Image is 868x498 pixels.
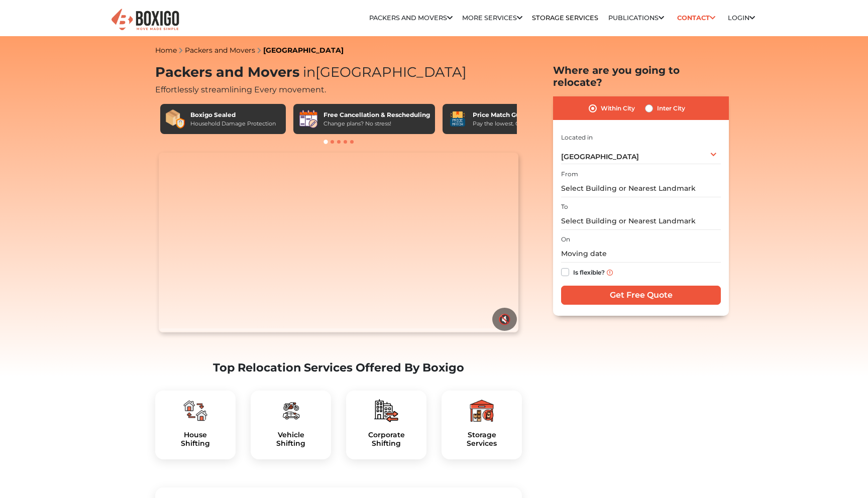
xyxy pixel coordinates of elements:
a: [GEOGRAPHIC_DATA] [263,46,344,55]
button: 🔇 [492,308,517,331]
span: Effortlessly streamlining Every movement. [155,85,326,94]
label: Within City [601,102,635,114]
label: Is flexible? [573,266,605,277]
label: Located in [561,133,593,142]
h5: Storage Services [450,431,514,448]
span: [GEOGRAPHIC_DATA] [299,64,467,80]
h5: House Shifting [163,431,228,448]
img: boxigo_packers_and_movers_plan [279,399,303,423]
img: boxigo_packers_and_movers_plan [374,399,398,423]
a: CorporateShifting [354,431,418,448]
div: Pay the lowest. Guaranteed! [473,119,549,128]
a: VehicleShifting [259,431,323,448]
div: Price Match Guarantee [473,110,549,119]
div: Free Cancellation & Rescheduling [323,110,430,119]
h1: Packers and Movers [155,64,522,81]
label: Inter City [657,102,685,114]
div: Boxigo Sealed [190,110,276,119]
span: [GEOGRAPHIC_DATA] [561,152,639,161]
img: Boxigo [110,8,180,32]
a: StorageServices [450,431,514,448]
input: Moving date [561,245,721,263]
a: Login [728,14,755,22]
input: Get Free Quote [561,286,721,305]
a: HouseShifting [163,431,228,448]
input: Select Building or Nearest Landmark [561,180,721,197]
video: Your browser does not support the video tag. [159,153,518,332]
a: Packers and Movers [369,14,453,22]
img: Free Cancellation & Rescheduling [298,109,318,129]
a: Home [155,46,177,55]
a: Contact [674,10,718,26]
div: Household Damage Protection [190,119,276,128]
label: On [561,235,570,244]
h5: Corporate Shifting [354,431,418,448]
h5: Vehicle Shifting [259,431,323,448]
a: Storage Services [532,14,598,22]
input: Select Building or Nearest Landmark [561,212,721,230]
img: boxigo_packers_and_movers_plan [183,399,207,423]
span: in [303,64,315,80]
label: From [561,170,578,179]
img: Boxigo Sealed [165,109,185,129]
div: Change plans? No stress! [323,119,430,128]
img: info [607,270,613,276]
label: To [561,202,568,211]
a: Packers and Movers [185,46,255,55]
img: Price Match Guarantee [448,109,468,129]
a: Publications [608,14,664,22]
h2: Where are you going to relocate? [553,64,729,88]
a: More services [462,14,522,22]
h2: Top Relocation Services Offered By Boxigo [155,361,522,375]
img: boxigo_packers_and_movers_plan [470,399,494,423]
